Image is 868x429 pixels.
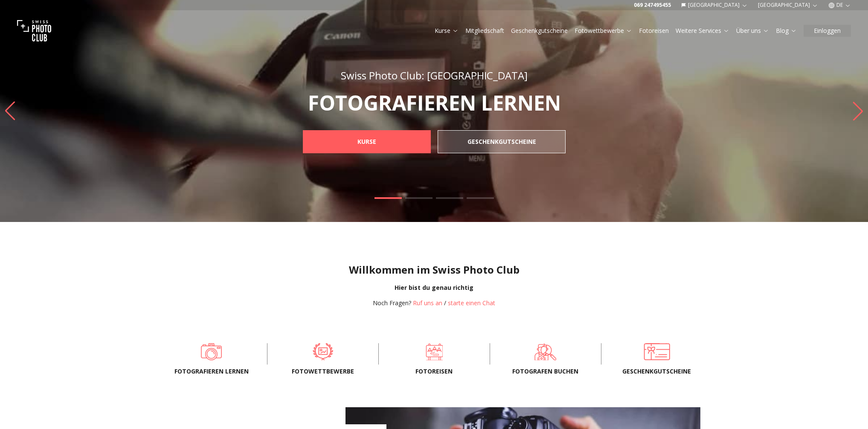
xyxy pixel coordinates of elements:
[7,263,861,277] h1: Willkommen im Swiss Photo Club
[281,343,365,360] a: Fotowettbewerbe
[804,25,851,37] button: Einloggen
[465,26,504,35] a: Mitgliedschaft
[7,283,861,292] div: Hier bist du genau richtig
[776,26,797,35] a: Blog
[676,26,729,35] a: Weitere Services
[435,26,459,35] a: Kurse
[357,137,376,146] b: KURSE
[431,25,462,37] button: Kurse
[511,26,568,35] a: Geschenkgutscheine
[639,26,669,35] a: Fotoreisen
[392,367,476,376] span: Fotoreisen
[281,367,365,376] span: Fotowettbewerbe
[170,367,253,376] span: Fotografieren lernen
[373,299,411,307] span: Noch Fragen?
[392,343,476,360] a: Fotoreisen
[504,343,587,360] a: FOTOGRAFEN BUCHEN
[672,25,733,37] button: Weitere Services
[634,2,671,9] a: 069 247495455
[448,299,495,307] button: starte einen Chat
[508,25,571,37] button: Geschenkgutscheine
[615,367,699,376] span: Geschenkgutscheine
[636,25,672,37] button: Fotoreisen
[575,26,632,35] a: Fotowettbewerbe
[17,14,51,48] img: Swiss photo club
[736,26,769,35] a: Über uns
[413,299,442,307] a: Ruf uns an
[373,299,495,307] div: /
[733,25,772,37] button: Über uns
[615,343,699,360] a: Geschenkgutscheine
[170,343,253,360] a: Fotografieren lernen
[571,25,636,37] button: Fotowettbewerbe
[462,25,508,37] button: Mitgliedschaft
[284,93,584,113] p: FOTOGRAFIEREN LERNEN
[467,137,536,146] b: GESCHENKGUTSCHEINE
[303,130,431,153] a: KURSE
[341,68,528,82] span: Swiss Photo Club: [GEOGRAPHIC_DATA]
[504,367,587,376] span: FOTOGRAFEN BUCHEN
[772,25,800,37] button: Blog
[438,130,566,153] a: GESCHENKGUTSCHEINE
